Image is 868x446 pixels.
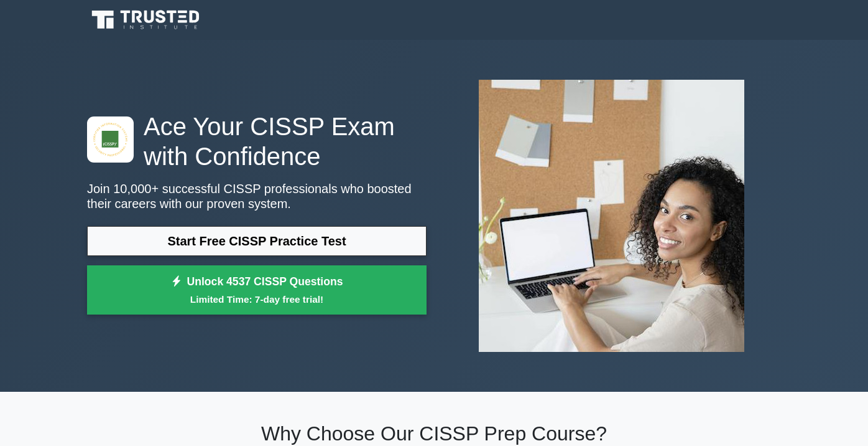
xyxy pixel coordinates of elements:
[87,422,781,445] h2: Why Choose Our CISSP Prep Course?
[87,265,427,315] a: Unlock 4537 CISSP QuestionsLimited Time: 7-day free trial!
[87,111,427,171] h1: Ace Your CISSP Exam with Confidence
[87,181,427,211] p: Join 10,000+ successful CISSP professionals who boosted their careers with our proven system.
[103,292,411,306] small: Limited Time: 7-day free trial!
[87,226,427,256] a: Start Free CISSP Practice Test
